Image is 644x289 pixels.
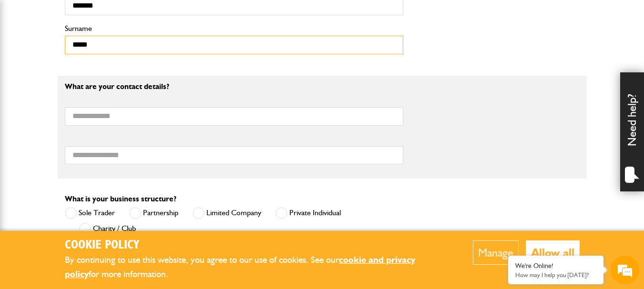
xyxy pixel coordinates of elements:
input: Enter your email address [12,116,174,137]
textarea: Type your message and hit 'Enter' [12,172,174,206]
label: Limited Company [193,207,261,219]
label: Private Individual [276,207,341,219]
p: How may I help you today? [515,271,596,279]
label: What is your business structure? [65,195,176,203]
label: Sole Trader [65,207,115,219]
input: Enter your phone number [12,144,174,165]
button: Manage [473,240,519,265]
div: Need help? [620,72,644,191]
input: Enter your last name [12,88,174,109]
div: Chat with us now [50,53,160,66]
h2: Cookie Policy [65,238,444,253]
label: Partnership [129,207,178,219]
label: Surname [65,25,403,32]
button: Allow all [526,240,580,265]
em: Start Chat [130,223,173,236]
img: d_20077148190_company_1631870298795_20077148190 [16,53,40,66]
div: Minimize live chat window [156,5,179,28]
label: Charity / Club [79,223,136,235]
a: cookie and privacy policy [65,254,415,280]
p: By continuing to use this website, you agree to our use of cookies. See our for more information. [65,253,444,282]
div: We're Online! [515,262,596,270]
p: What are your contact details? [65,83,403,90]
